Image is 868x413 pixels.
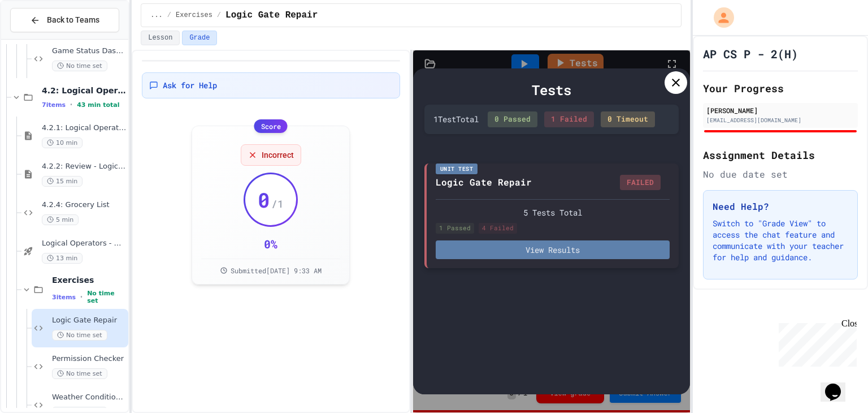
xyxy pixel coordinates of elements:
div: FAILED [620,175,661,191]
p: Switch to "Grade View" to access the chat feature and communicate with your teacher for help and ... [713,218,848,263]
span: Submitted [DATE] 9:33 AM [231,266,322,275]
span: Ask for Help [163,80,217,91]
span: ... [150,11,163,20]
div: 0 % [264,236,277,252]
span: Logic Gate Repair [225,8,318,22]
div: No due date set [703,167,858,181]
div: [PERSON_NAME] [706,105,854,115]
span: Incorrect [262,149,294,161]
span: Back to Teams [47,14,99,26]
span: 43 min total [77,101,119,109]
span: 4.2.4: Grocery List [42,200,126,210]
span: 13 min [42,253,83,264]
span: Exercises [52,275,126,285]
span: • [80,292,83,302]
span: / [217,11,221,20]
div: My Account [702,5,737,31]
div: 0 Timeout [601,111,655,127]
span: • [70,100,72,109]
div: Unit Test [436,164,478,174]
h2: Your Progress [703,80,858,96]
span: 15 min [42,176,83,187]
span: 7 items [42,101,66,109]
div: 1 Test Total [433,113,479,125]
div: [EMAIL_ADDRESS][DOMAIN_NAME] [706,116,854,124]
div: Logic Gate Repair [436,175,532,189]
span: / 1 [271,196,284,212]
span: 4.2.1: Logical Operators [42,123,126,133]
span: No time set [52,61,107,71]
span: Logical Operators - Quiz [42,239,126,248]
span: 0 [258,188,270,211]
div: 1 Passed [436,223,474,234]
span: Game Status Dashboard [52,46,126,56]
h1: AP CS P - 2(H) [703,46,798,62]
div: Chat with us now!Close [5,5,78,72]
div: 1 Failed [544,111,594,127]
iframe: chat widget [774,319,857,367]
button: View Results [436,240,670,259]
div: 5 Tests Total [436,206,670,218]
span: / [167,11,171,20]
span: Exercises [176,11,212,20]
span: Logic Gate Repair [52,316,126,325]
span: Weather Conditions Checker [52,393,126,402]
span: No time set [87,290,126,304]
div: 0 Passed [488,111,537,127]
h2: Assignment Details [703,147,858,163]
span: No time set [52,368,107,379]
span: No time set [52,330,107,341]
div: Tests [424,80,679,100]
button: Lesson [141,31,180,45]
button: Back to Teams [10,8,119,32]
span: 4.2.2: Review - Logical Operators [42,162,126,171]
div: 4 Failed [479,223,517,234]
span: 5 min [42,214,79,225]
h3: Need Help? [713,200,848,213]
button: Grade [182,31,217,45]
iframe: chat widget [821,368,857,402]
div: Score [254,119,288,133]
span: 3 items [52,294,76,301]
span: 4.2: Logical Operators [42,85,126,96]
span: 10 min [42,137,83,148]
span: Permission Checker [52,354,126,364]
